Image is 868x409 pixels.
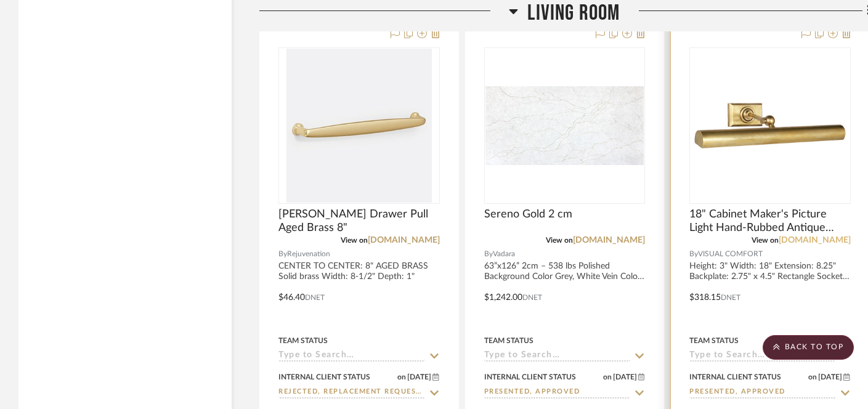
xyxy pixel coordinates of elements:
span: on [603,373,612,381]
img: 18" Cabinet Maker's Picture Light Hand-Rubbed Antique Brass [693,49,847,203]
input: Type to Search… [484,350,631,362]
span: [DATE] [817,373,843,381]
a: [DOMAIN_NAME] [573,236,645,245]
input: Type to Search… [689,387,836,399]
div: Internal Client Status [484,371,576,383]
input: Type to Search… [278,350,425,362]
span: Sereno Gold 2 cm [484,208,572,221]
img: Sereno Gold 2 cm [485,86,644,165]
span: Vadara [493,248,515,260]
div: Internal Client Status [689,371,781,383]
img: Claybourne Drawer Pull Aged Brass 8" [286,49,432,203]
div: Team Status [689,335,739,346]
span: on [808,373,817,381]
input: Type to Search… [484,387,631,399]
span: [PERSON_NAME] Drawer Pull Aged Brass 8" [278,208,440,235]
scroll-to-top-button: BACK TO TOP [763,335,854,360]
span: By [484,248,493,260]
div: Team Status [278,335,328,346]
span: View on [546,237,573,244]
div: 0 [690,48,850,203]
input: Type to Search… [278,387,425,399]
span: View on [341,237,368,244]
div: Internal Client Status [278,371,370,383]
input: Type to Search… [689,350,836,362]
span: View on [752,237,779,244]
span: 18" Cabinet Maker's Picture Light Hand-Rubbed Antique Brass [689,208,851,235]
a: [DOMAIN_NAME] [368,236,440,245]
span: By [278,248,287,260]
span: By [689,248,698,260]
div: 0 [485,48,645,203]
span: [DATE] [406,373,432,381]
div: Team Status [484,335,533,346]
span: VISUAL COMFORT [698,248,763,260]
span: on [397,373,406,381]
span: Rejuvenation [287,248,330,260]
span: [DATE] [612,373,638,381]
a: [DOMAIN_NAME] [779,236,851,245]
